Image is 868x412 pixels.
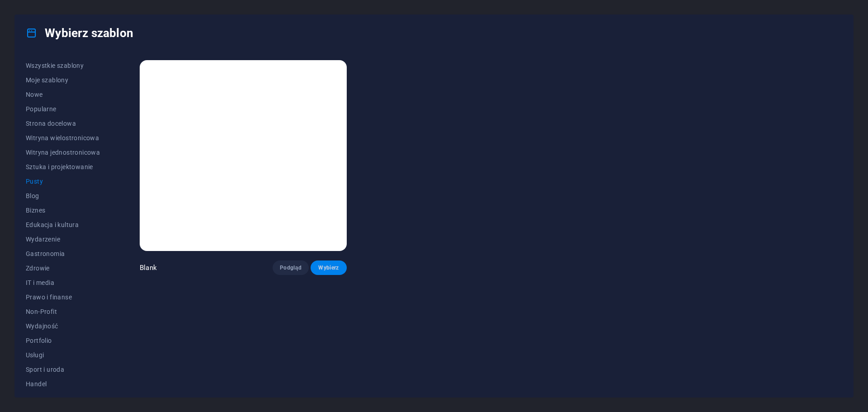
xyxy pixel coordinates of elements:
[140,60,347,251] img: Blank
[26,351,100,359] span: Usługi
[26,189,100,203] button: Blog
[26,62,100,69] span: Wszystkie szablony
[26,236,100,243] span: Wydarzenie
[26,380,100,388] span: Handel
[26,207,100,214] span: Biznes
[26,26,133,40] h4: Wybierz szablon
[26,319,100,333] button: Wydajność
[26,58,100,73] button: Wszystkie szablony
[26,265,100,272] span: Zdrowie
[26,203,100,218] button: Biznes
[26,174,100,189] button: Pusty
[26,250,100,257] span: Gastronomia
[26,294,100,301] span: Prawo i finanse
[26,120,100,127] span: Strona docelowa
[26,279,100,286] span: IT i media
[26,134,100,142] span: Witryna wielostronicowa
[26,362,100,377] button: Sport i uroda
[26,377,100,391] button: Handel
[26,308,100,315] span: Non-Profit
[26,178,100,185] span: Pusty
[26,366,100,373] span: Sport i uroda
[26,145,100,160] button: Witryna jednostronicowa
[26,337,100,344] span: Portfolio
[26,232,100,246] button: Wydarzenie
[26,246,100,261] button: Gastronomia
[26,102,100,116] button: Popularne
[26,87,100,102] button: Nowe
[26,322,100,330] span: Wydajność
[26,105,100,113] span: Popularne
[26,91,100,98] span: Nowe
[26,304,100,319] button: Non-Profit
[318,264,340,271] span: Wybierz
[26,131,100,145] button: Witryna wielostronicowa
[26,221,100,228] span: Edukacja i kultura
[273,260,309,275] button: Podgląd
[311,260,347,275] button: Wybierz
[26,76,100,84] span: Moje szablony
[26,160,100,174] button: Sztuka i projektowanie
[26,192,100,199] span: Blog
[26,261,100,275] button: Zdrowie
[140,263,157,272] p: Blank
[26,73,100,87] button: Moje szablony
[26,149,100,156] span: Witryna jednostronicowa
[26,348,100,362] button: Usługi
[280,264,302,271] span: Podgląd
[26,290,100,304] button: Prawo i finanse
[26,163,100,170] span: Sztuka i projektowanie
[26,333,100,348] button: Portfolio
[26,116,100,131] button: Strona docelowa
[26,275,100,290] button: IT i media
[26,218,100,232] button: Edukacja i kultura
